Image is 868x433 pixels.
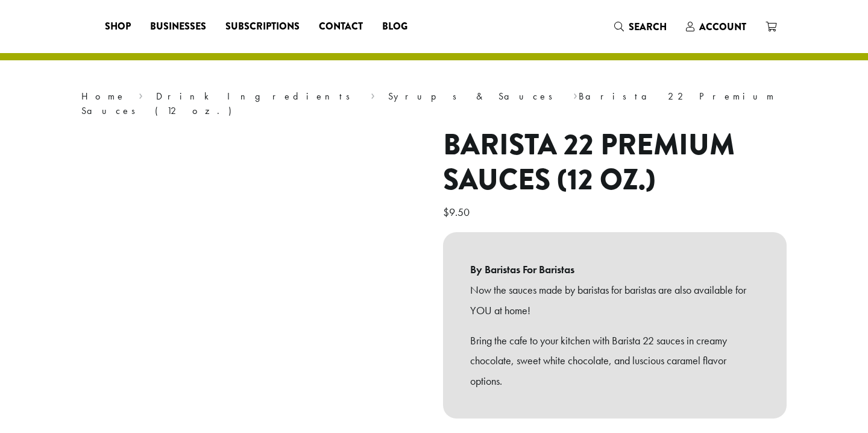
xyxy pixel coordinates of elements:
[139,85,143,104] span: ›
[470,280,759,321] p: Now the sauces made by baristas for baristas are also available for YOU at home!
[470,259,759,280] b: By Baristas For Baristas
[443,205,473,219] bdi: 9.50
[225,19,300,34] span: Subscriptions
[150,19,206,34] span: Businesses
[309,17,373,36] a: Contact
[382,19,407,34] span: Blog
[140,17,216,36] a: Businesses
[95,17,140,36] a: Shop
[81,90,126,103] a: Home
[629,20,667,34] span: Search
[573,85,577,104] span: ›
[156,90,358,103] a: Drink Ingredients
[373,17,417,36] a: Blog
[470,330,759,391] p: Bring the cafe to your kitchen with Barista 22 sauces in creamy chocolate, sweet white chocolate,...
[443,205,449,219] span: $
[605,17,676,37] a: Search
[676,17,756,37] a: Account
[371,85,375,104] span: ›
[216,17,309,36] a: Subscriptions
[699,20,746,34] span: Account
[443,128,787,197] h1: Barista 22 Premium Sauces (12 oz.)
[81,89,787,118] nav: Breadcrumb
[319,19,363,34] span: Contact
[388,90,561,103] a: Syrups & Sauces
[105,19,131,34] span: Shop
